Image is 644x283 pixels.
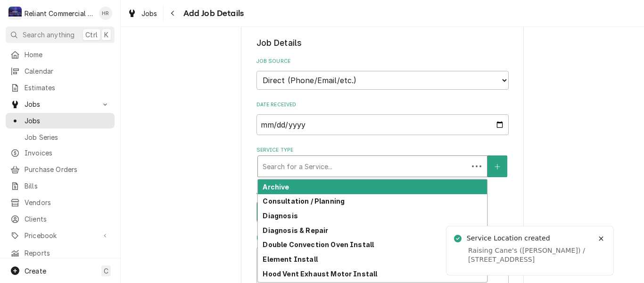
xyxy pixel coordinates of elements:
svg: Create New Service [495,163,500,170]
a: Calendar [6,63,115,79]
span: Search anything [23,30,74,40]
div: Service Type [256,146,509,177]
div: Job Source [256,58,509,89]
span: Jobs [25,116,110,126]
label: Reason For Call [256,234,509,242]
div: Reliant Commercial Appliance Repair LLC [25,9,94,18]
div: R [8,7,22,20]
div: Service Location created [467,233,552,243]
div: Heath Reed's Avatar [99,7,112,20]
span: K [104,30,108,40]
span: Invoices [25,148,110,158]
strong: Diagnosis & Repair [263,226,328,234]
a: Invoices [6,145,115,161]
span: Home [25,50,110,60]
label: Date Received [256,101,509,109]
a: Purchase Orders [6,162,115,177]
span: Create [25,267,46,275]
span: Bills [25,181,110,191]
span: Purchase Orders [25,164,110,174]
div: Raising Cane's ([PERSON_NAME]) / [STREET_ADDRESS] [468,246,592,265]
button: Create New Service [487,155,507,177]
span: Job Series [25,132,110,142]
label: Service Type [256,146,509,154]
a: Go to Pricebook [6,228,115,243]
a: Vendors [6,195,115,210]
span: Estimates [25,83,110,93]
div: Job Type [256,189,509,223]
legend: Job Details [256,37,509,49]
strong: Hood Vent Exhaust Motor Install [263,270,377,278]
strong: Double Convection Oven Install [263,240,374,249]
span: Jobs [25,99,96,109]
strong: Diagnosis [263,212,297,220]
div: HR [99,7,112,20]
a: Home [6,47,115,62]
a: Go to Jobs [6,96,115,112]
button: Search anythingCtrlK [6,26,115,43]
span: Calendar [25,66,110,76]
span: Jobs [141,9,157,18]
a: Jobs [6,113,115,129]
span: Add Job Details [181,7,244,20]
strong: Element Install [263,255,317,263]
a: Job Series [6,129,115,145]
a: Reports [6,245,115,261]
span: Vendors [25,197,110,207]
div: Reliant Commercial Appliance Repair LLC's Avatar [8,7,22,20]
a: Clients [6,211,115,227]
div: Date Received [256,101,509,135]
a: Estimates [6,80,115,95]
button: Navigate back [165,6,181,21]
a: Jobs [124,6,161,21]
strong: Archive [263,183,289,191]
span: Reports [25,248,110,258]
label: Job Type [256,189,509,197]
a: Bills [6,178,115,194]
span: Ctrl [85,30,98,40]
span: Clients [25,214,110,224]
label: Job Source [256,58,509,65]
input: yyyy-mm-dd [256,114,509,135]
span: Pricebook [25,231,96,240]
strong: Consultation / Planning [263,197,345,205]
span: C [104,266,108,276]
